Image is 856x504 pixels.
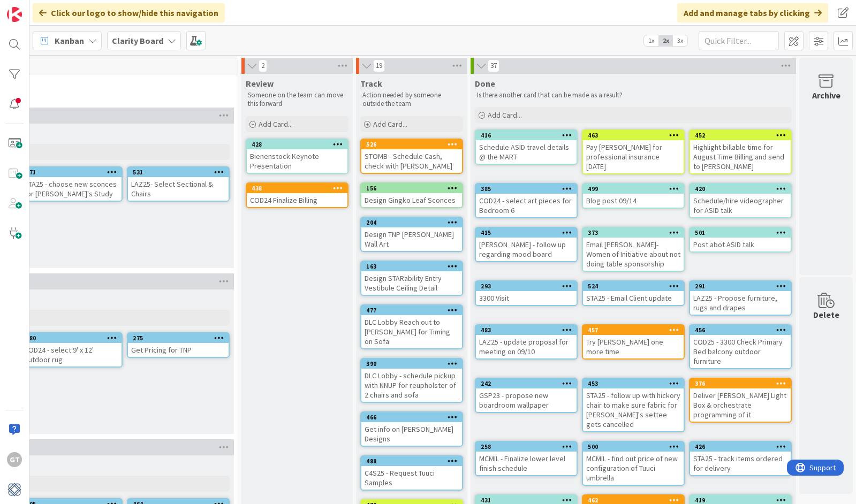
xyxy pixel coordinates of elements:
[128,343,229,357] div: Get Pricing for TNP
[677,3,828,22] div: Add and manage tabs by clicking
[658,35,673,46] span: 2x
[477,91,790,100] p: Is there another card that can be made as a result?
[695,185,791,193] div: 420
[361,184,462,207] div: 156Design Gingko Leaf Sconces
[690,281,791,291] div: 291
[583,325,684,358] div: 457Try [PERSON_NAME] one more time
[360,455,463,491] a: 488C4S25 - Request Tuuci Samples
[366,360,462,368] div: 390
[55,34,84,47] span: Kanban
[112,35,163,46] b: Clarity Board
[366,185,462,192] div: 156
[481,443,577,450] div: 258
[361,306,462,315] div: 477
[476,325,577,358] div: 483LAZ25 - update proposal for meeting on 09/10
[361,359,462,369] div: 390
[361,422,462,446] div: Get info on [PERSON_NAME] Designs
[481,229,577,236] div: 415
[695,229,791,236] div: 501
[690,228,791,251] div: 501Post abot ASID talk
[583,379,684,388] div: 453
[21,167,122,177] div: 471
[690,388,791,422] div: Deliver [PERSON_NAME] Light Box & orchestrate programming of it
[128,167,229,201] div: 531LAZ25- Select Sectional & Chairs
[582,441,685,486] a: 500MCMIL - find out price of new configuration of Tuuci umbrella
[248,91,346,109] p: Someone on the team can move this forward
[812,89,840,102] div: Archive
[247,184,347,207] div: 438COD24 Finalize Billing
[361,140,462,173] div: 526STOMB - Schedule Cash, check with [PERSON_NAME]
[475,378,578,413] a: 242GSP23 - propose new boardroom wallpaper
[583,442,684,485] div: 500MCMIL - find out price of new configuration of Tuuci umbrella
[588,185,684,193] div: 499
[246,139,349,174] a: 428Bienenstock Keynote Presentation
[583,379,684,431] div: 453STA25 - follow up with hickory chair to make sure fabric for [PERSON_NAME]'s settee gets cance...
[476,379,577,388] div: 242
[582,227,685,272] a: 373Email [PERSON_NAME]- Women of Initiative about not doing table sponsorship
[689,280,792,316] a: 291LAZ25 - Propose furniture, rugs and drapes
[690,379,791,422] div: 376Deliver [PERSON_NAME] Light Box & orchestrate programming of it
[582,129,685,174] a: 463Pay [PERSON_NAME] for professional insurance [DATE]
[246,182,349,208] a: 438COD24 Finalize Billing
[588,326,684,334] div: 457
[475,227,578,262] a: 415[PERSON_NAME] - follow up regarding mood board
[133,169,229,176] div: 531
[476,228,577,238] div: 415
[689,183,792,218] a: 420Schedule/hire videographer for ASID talk
[476,140,577,164] div: Schedule ASID travel details @ the MART
[690,452,791,475] div: STA25 - track items ordered for delivery
[361,413,462,422] div: 466
[481,282,577,290] div: 293
[33,3,225,22] div: Click our logo to show/hide this navigation
[127,332,230,358] a: 275Get Pricing for TNP
[22,2,49,14] span: Support
[476,184,577,194] div: 385
[366,263,462,270] div: 163
[690,442,791,452] div: 426
[476,325,577,335] div: 483
[21,333,122,343] div: 380
[690,184,791,194] div: 420
[476,379,577,412] div: 242GSP23 - propose new boardroom wallpaper
[583,335,684,358] div: Try [PERSON_NAME] one more time
[128,177,229,201] div: LAZ25- Select Sectional & Chairs
[252,141,347,148] div: 428
[360,139,463,174] a: 526STOMB - Schedule Cash, check with [PERSON_NAME]
[582,280,685,306] a: 524STA25 - Email Client update
[20,166,123,202] a: 471STA25 - choose new sconces for [PERSON_NAME]'s Study
[259,119,293,129] span: Add Card...
[128,333,229,357] div: 275Get Pricing for TNP
[583,452,684,485] div: MCMIL - find out price of new configuration of Tuuci umbrella
[361,218,462,227] div: 204
[689,378,792,423] a: 376Deliver [PERSON_NAME] Light Box & orchestrate programming of it
[644,35,658,46] span: 1x
[583,194,684,208] div: Blog post 09/14
[361,413,462,446] div: 466Get info on [PERSON_NAME] Designs
[690,442,791,475] div: 426STA25 - track items ordered for delivery
[583,131,684,173] div: 463Pay [PERSON_NAME] for professional insurance [DATE]
[252,185,347,192] div: 438
[690,335,791,368] div: COD25 - 3300 Check Primary Bed balcony outdoor furniture
[690,238,791,251] div: Post abot ASID talk
[361,262,462,295] div: 163Design STARability Entry Vestibule Ceiling Detail
[475,78,495,89] span: Done
[247,149,347,173] div: Bienenstock Keynote Presentation
[695,132,791,139] div: 452
[361,315,462,348] div: DLC Lobby Reach out to [PERSON_NAME] for Timing on Sofa
[690,291,791,315] div: LAZ25 - Propose furniture, rugs and drapes
[20,332,123,368] a: 380COD24 - select 9' x 12' outdoor rug
[588,282,684,290] div: 524
[361,184,462,193] div: 156
[360,217,463,252] a: 204Design TNP [PERSON_NAME] Wall Art
[361,218,462,251] div: 204Design TNP [PERSON_NAME] Wall Art
[695,497,791,504] div: 419
[476,442,577,452] div: 258
[360,261,463,296] a: 163Design STARability Entry Vestibule Ceiling Detail
[247,184,347,193] div: 438
[689,441,792,476] a: 426STA25 - track items ordered for delivery
[361,466,462,490] div: C4S25 - Request Tuuci Samples
[695,326,791,334] div: 456
[476,281,577,305] div: 2933300 Visit
[361,456,462,490] div: 488C4S25 - Request Tuuci Samples
[481,497,577,504] div: 431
